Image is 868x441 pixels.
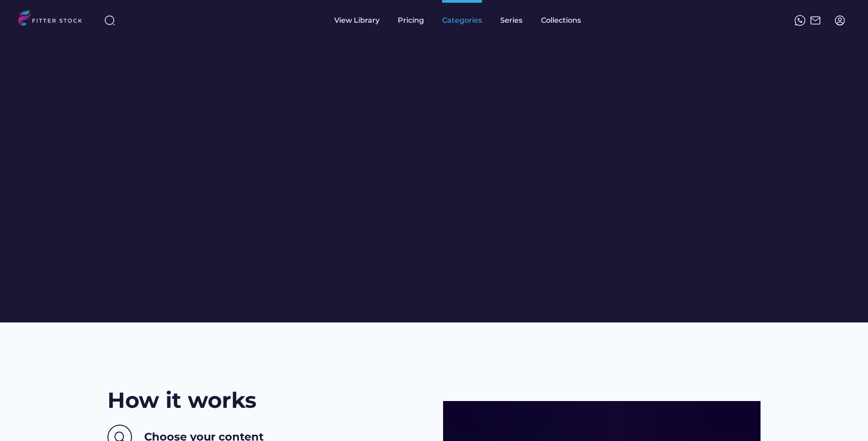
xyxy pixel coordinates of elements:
img: search-normal%203.svg [104,15,115,26]
div: Collections [541,15,581,25]
img: profile-circle.svg [834,15,845,26]
img: meteor-icons_whatsapp%20%281%29.svg [795,15,805,26]
div: Series [500,15,523,25]
div: fvck [442,5,454,14]
h2: How it works [107,385,256,416]
img: Frame%2051.svg [810,15,821,26]
div: Pricing [398,15,424,25]
img: LOGO.svg [18,10,90,29]
div: View Library [334,15,380,25]
div: Categories [442,15,482,25]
